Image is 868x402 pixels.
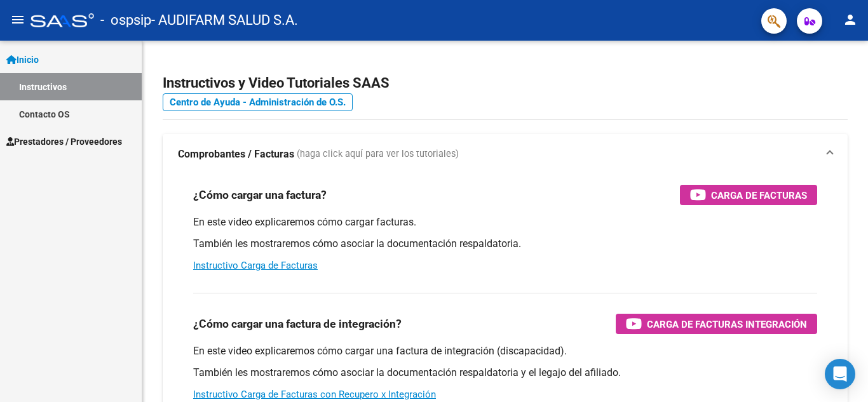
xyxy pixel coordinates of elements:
mat-expansion-panel-header: Comprobantes / Facturas (haga click aquí para ver los tutoriales) [163,134,848,175]
p: En este video explicaremos cómo cargar una factura de integración (discapacidad). [193,344,817,358]
h3: ¿Cómo cargar una factura? [193,186,327,204]
mat-icon: person [843,12,858,27]
span: - AUDIFARM SALUD S.A. [151,6,298,34]
h3: ¿Cómo cargar una factura de integración? [193,315,402,333]
strong: Comprobantes / Facturas [178,147,294,161]
button: Carga de Facturas [680,185,817,205]
span: (haga click aquí para ver los tutoriales) [297,147,459,161]
span: Prestadores / Proveedores [6,135,122,149]
p: En este video explicaremos cómo cargar facturas. [193,215,817,229]
mat-icon: menu [10,12,25,27]
p: También les mostraremos cómo asociar la documentación respaldatoria y el legajo del afiliado. [193,366,817,380]
span: Carga de Facturas Integración [647,316,807,332]
p: También les mostraremos cómo asociar la documentación respaldatoria. [193,237,817,251]
a: Centro de Ayuda - Administración de O.S. [163,93,353,111]
span: - ospsip [100,6,151,34]
span: Inicio [6,53,39,67]
h2: Instructivos y Video Tutoriales SAAS [163,71,848,95]
a: Instructivo Carga de Facturas con Recupero x Integración [193,389,436,400]
div: Open Intercom Messenger [825,359,855,389]
a: Instructivo Carga de Facturas [193,260,318,271]
button: Carga de Facturas Integración [616,314,817,334]
span: Carga de Facturas [711,187,807,203]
